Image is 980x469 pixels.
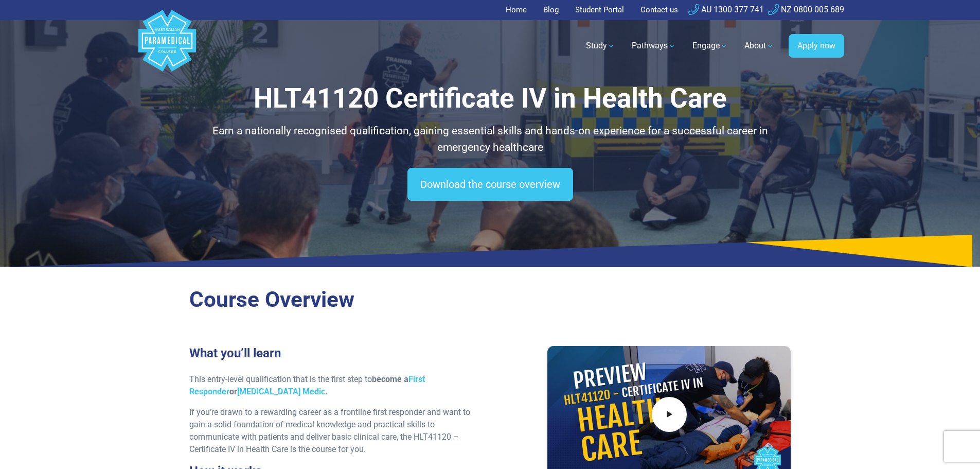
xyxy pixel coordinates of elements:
[189,123,791,155] p: Earn a nationally recognised qualification, gaining essential skills and hands-on experience for ...
[189,373,484,398] p: This entry-level qualification that is the first step to
[768,5,844,14] a: NZ 0800 005 689
[237,387,325,396] a: [MEDICAL_DATA] Medic
[189,406,484,456] p: If you’re drawn to a rewarding career as a frontline first responder and want to gain a solid fou...
[189,374,425,396] a: First Responder
[688,5,764,14] a: AU 1300 377 741
[189,82,791,115] h1: HLT41120 Certificate IV in Health Care
[407,168,573,201] a: Download the course overview
[136,20,198,72] a: Australian Paramedical College
[738,31,780,60] a: About
[686,31,734,60] a: Engage
[189,287,791,313] h2: Course Overview
[626,31,682,60] a: Pathways
[189,374,425,396] strong: become a or .
[580,31,621,60] a: Study
[189,346,484,361] h3: What you’ll learn
[789,34,844,58] a: Apply now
